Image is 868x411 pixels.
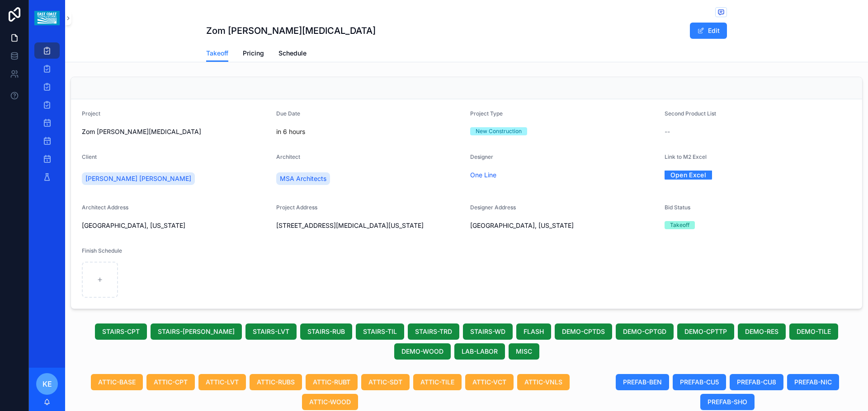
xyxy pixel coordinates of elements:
[738,323,786,340] button: DEMO-RES
[151,323,242,340] button: STAIRS-[PERSON_NAME]
[708,397,747,406] span: PREFAB-SHO
[34,11,59,25] img: App logo
[787,374,839,390] button: PREFAB-NIC
[280,174,326,183] span: MSA Architects
[462,347,498,356] span: LAB-LABOR
[243,49,264,58] span: Pricing
[470,153,493,160] span: Designer
[789,323,838,340] button: DEMO-TILE
[82,153,97,160] span: Client
[394,343,451,360] button: DEMO-WOOD
[401,347,443,356] span: DEMO-WOOD
[665,168,712,182] a: Open Excel
[463,323,513,340] button: STAIRS-WD
[276,153,300,160] span: Architect
[797,327,831,336] span: DEMO-TILE
[276,172,330,185] a: MSA Architects
[690,23,727,39] button: Edit
[250,374,302,390] button: ATTIC-RUBS
[665,204,690,211] span: Bid Status
[470,327,505,336] span: STAIRS-WD
[82,204,128,211] span: Architect Address
[665,127,670,136] span: --
[745,327,778,336] span: DEMO-RES
[680,378,719,387] span: PREFAB-CU5
[253,327,289,336] span: STAIRS-LVT
[465,374,514,390] button: ATTIC-VCT
[673,374,726,390] button: PREFAB-CU5
[276,221,463,230] span: [STREET_ADDRESS][MEDICAL_DATA][US_STATE]
[472,378,506,387] span: ATTIC-VCT
[98,378,136,387] span: ATTIC-BASE
[454,343,505,360] button: LAB-LABOR
[623,327,666,336] span: DEMO-CPTGD
[794,378,832,387] span: PREFAB-NIC
[700,394,755,410] button: PREFAB-SHO
[82,247,122,254] span: Finish Schedule
[276,127,305,136] p: in 6 hours
[278,49,307,58] span: Schedule
[302,394,358,410] button: ATTIC-WOOD
[82,127,269,136] span: Zom [PERSON_NAME][MEDICAL_DATA]
[307,327,345,336] span: STAIRS-RUB
[206,24,376,37] h1: Zom [PERSON_NAME][MEDICAL_DATA]
[313,378,350,387] span: ATTIC-RUBT
[509,343,539,360] button: MISC
[82,110,100,117] span: Project
[616,374,669,390] button: PREFAB-BEN
[516,323,551,340] button: FLASH
[356,323,404,340] button: STAIRS-TIL
[623,378,662,387] span: PREFAB-BEN
[684,327,727,336] span: DEMO-CPTTP
[677,323,734,340] button: DEMO-CPTTP
[470,110,503,117] span: Project Type
[470,171,496,180] a: One Line
[206,49,228,58] span: Takeoff
[555,323,612,340] button: DEMO-CPTDS
[363,327,397,336] span: STAIRS-TIL
[146,374,195,390] button: ATTIC-CPT
[206,45,228,62] a: Takeoff
[158,327,235,336] span: STAIRS-[PERSON_NAME]
[276,110,300,117] span: Due Date
[524,378,562,387] span: ATTIC-VNLS
[206,378,239,387] span: ATTIC-LVT
[309,397,351,406] span: ATTIC-WOOD
[415,327,452,336] span: STAIRS-TRD
[616,323,674,340] button: DEMO-CPTGD
[91,374,143,390] button: ATTIC-BASE
[95,323,147,340] button: STAIRS-CPT
[276,204,317,211] span: Project Address
[420,378,454,387] span: ATTIC-TILE
[665,110,716,117] span: Second Product List
[413,374,462,390] button: ATTIC-TILE
[82,172,195,185] a: [PERSON_NAME] [PERSON_NAME]
[42,379,52,389] span: KE
[243,45,264,63] a: Pricing
[517,374,570,390] button: ATTIC-VNLS
[257,378,295,387] span: ATTIC-RUBS
[245,323,297,340] button: STAIRS-LVT
[524,327,544,336] span: FLASH
[154,378,188,387] span: ATTIC-CPT
[665,153,707,160] span: Link to M2 Excel
[368,378,402,387] span: ATTIC-SDT
[476,127,522,135] div: New Construction
[82,221,269,230] span: [GEOGRAPHIC_DATA], [US_STATE]
[408,323,459,340] button: STAIRS-TRD
[670,221,689,229] div: Takeoff
[737,378,776,387] span: PREFAB-CU8
[562,327,605,336] span: DEMO-CPTDS
[470,204,516,211] span: Designer Address
[102,327,140,336] span: STAIRS-CPT
[29,36,65,197] div: scrollable content
[306,374,358,390] button: ATTIC-RUBT
[470,221,657,230] span: [GEOGRAPHIC_DATA], [US_STATE]
[198,374,246,390] button: ATTIC-LVT
[300,323,352,340] button: STAIRS-RUB
[278,45,307,63] a: Schedule
[85,174,191,183] span: [PERSON_NAME] [PERSON_NAME]
[730,374,783,390] button: PREFAB-CU8
[361,374,410,390] button: ATTIC-SDT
